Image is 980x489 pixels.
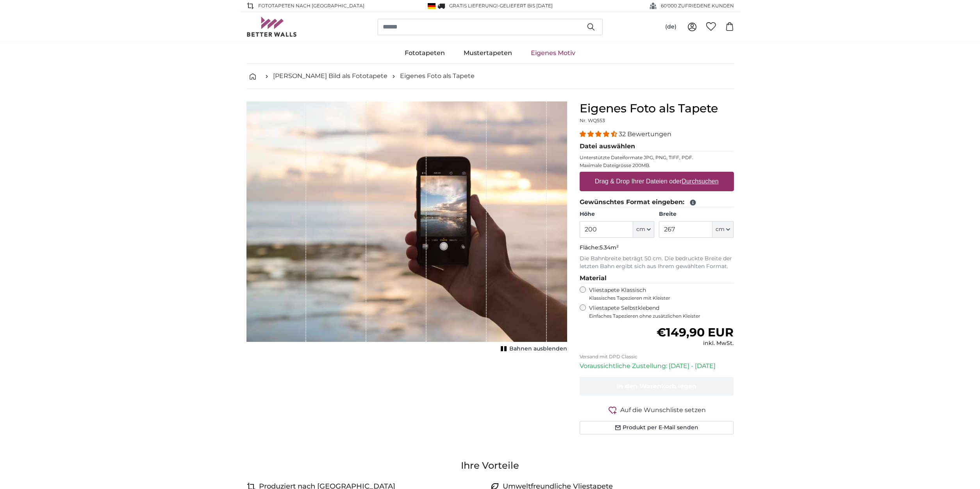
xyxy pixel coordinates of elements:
[580,405,734,415] button: Auf die Wunschliste setzen
[600,244,619,251] span: 5.34m²
[580,274,734,283] legend: Material
[619,130,671,138] span: 32 Bewertungen
[659,20,683,34] button: (de)
[716,226,725,233] span: cm
[620,405,706,415] span: Auf die Wunschliste setzen
[246,64,734,89] nav: breadcrumbs
[580,197,734,207] legend: Gewünschtes Format eingeben:
[580,162,734,169] p: Maximale Dateigrösse 200MB.
[661,2,734,9] span: 60'000 ZUFRIEDENE KUNDEN
[521,43,585,63] a: Eigenes Motiv
[712,221,734,238] button: cm
[580,101,734,116] h1: Eigenes Foto als Tapete
[509,345,567,353] span: Bahnen ausblenden
[428,3,436,9] img: Deutschland
[589,304,734,319] label: Vliestapete Selbstklebend
[589,313,734,319] span: Einfaches Tapezieren ohne zusätzlichen Kleister
[246,459,734,472] h3: Ihre Vorteile
[657,340,734,347] div: inkl. MwSt.
[580,377,734,396] button: In den Warenkorb legen
[580,142,734,151] legend: Datei auswählen
[580,421,734,434] button: Produkt per E-Mail senden
[498,3,553,9] span: -
[400,71,475,81] a: Eigenes Foto als Tapete
[682,178,718,185] u: Durchsuchen
[580,244,734,252] p: Fläche:
[395,43,454,63] a: Fototapeten
[246,101,567,354] div: 1 of 1
[454,43,521,63] a: Mustertapeten
[592,174,722,189] label: Drag & Drop Ihrer Dateien oder
[617,382,696,390] span: In den Warenkorb legen
[580,117,605,123] span: Nr. WQ553
[589,286,727,301] label: Vliestapete Klassisch
[580,155,734,161] p: Unterstützte Dateiformate JPG, PNG, TIFF, PDF.
[449,3,498,9] span: GRATIS Lieferung!
[580,255,734,270] p: Die Bahnbreite beträgt 50 cm. Die bedruckte Breite der letzten Bahn ergibt sich aus Ihrem gewählt...
[636,226,645,233] span: cm
[580,361,734,371] p: Voraussichtliche Zustellung: [DATE] - [DATE]
[498,343,567,354] button: Bahnen ausblenden
[657,325,734,340] span: €149,90 EUR
[273,71,387,81] a: [PERSON_NAME] Bild als Fototapete
[246,17,297,37] img: Betterwalls
[659,210,734,218] label: Breite
[580,130,619,138] span: 4.31 stars
[500,3,553,9] span: Geliefert bis [DATE]
[580,210,654,218] label: Höhe
[258,2,364,9] span: Fototapeten nach [GEOGRAPHIC_DATA]
[580,354,734,360] p: Versand mit DPD Classic
[589,295,727,301] span: Klassisches Tapezieren mit Kleister
[633,221,654,238] button: cm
